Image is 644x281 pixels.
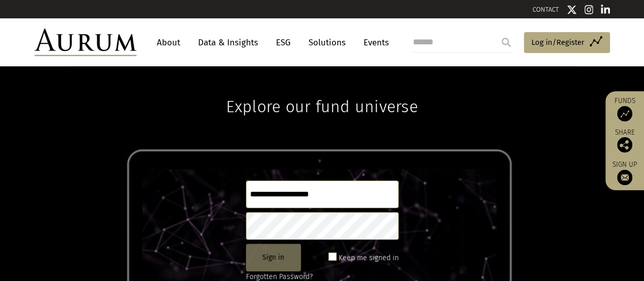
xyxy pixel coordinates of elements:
[617,170,632,185] img: Sign up to our newsletter
[610,160,639,185] a: Sign up
[567,5,577,15] img: Twitter icon
[303,33,351,52] a: Solutions
[152,33,185,52] a: About
[617,137,632,152] img: Share this post
[584,5,594,15] img: Instagram icon
[533,6,559,13] a: CONTACT
[339,252,399,264] label: Keep me signed in
[610,129,639,152] div: Share
[617,106,632,121] img: Access Funds
[531,36,584,48] span: Log in/Register
[246,244,301,271] button: Sign in
[193,33,263,52] a: Data & Insights
[601,5,610,15] img: Linkedin icon
[246,272,313,281] a: Forgotten Password?
[524,32,610,54] a: Log in/Register
[496,32,516,53] input: Submit
[271,33,296,52] a: ESG
[226,66,417,116] h1: Explore our fund universe
[358,33,389,52] a: Events
[610,96,639,121] a: Funds
[35,29,136,56] img: Aurum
